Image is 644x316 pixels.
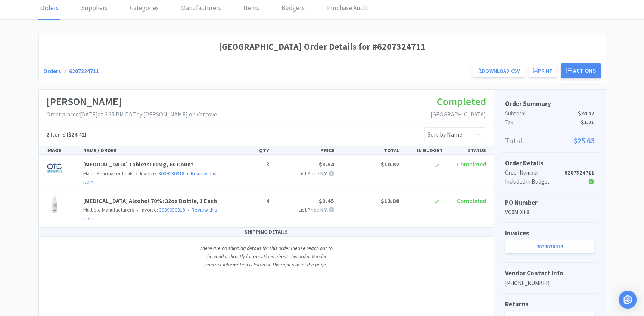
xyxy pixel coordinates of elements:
[83,206,217,221] a: Review this item
[159,206,185,213] a: 3039030918
[505,228,594,238] h5: Invoices
[83,170,134,177] span: Major Pharmaceuticals
[200,245,333,268] i: There are no shipping details for this order. Please reach out to the vendor directly for questio...
[135,170,139,177] span: •
[505,99,594,109] h5: Order Summary
[229,146,272,154] div: QTY
[581,118,594,127] span: $1.21
[43,40,601,54] h1: [GEOGRAPHIC_DATA] Order Details for #6207324711
[46,196,63,213] img: e5180844437e4d8c8ccd92b9704fca48_194933.jpeg
[186,170,190,177] span: •
[564,169,594,176] strong: 6207324711
[275,169,334,178] p: List Price: N/A
[272,146,337,154] div: PRICE
[457,197,486,204] span: Completed
[445,146,489,154] div: STATUS
[457,160,486,168] span: Completed
[46,110,217,119] p: Order placed: [DATE] at 3:35 PM PDT by [PERSON_NAME] on Vetcove
[402,146,445,154] div: IN BUDGET
[380,160,399,168] span: $10.62
[505,135,594,147] p: Total
[505,279,594,288] p: [PHONE_NUMBER]
[505,118,594,127] p: Tax
[46,160,63,176] img: f33afbabe27741a1bca1653b113dd79b_406866.jpeg
[380,197,399,204] span: $13.80
[275,206,334,214] p: List Price: N/A
[232,196,269,206] p: 4
[39,228,494,236] div: SHIPPING DETAILS
[505,198,594,208] h5: PO Number
[46,131,65,138] span: 2 Items
[619,291,637,309] div: Open Intercom Messenger
[46,93,217,110] h1: [PERSON_NAME]
[186,206,190,213] span: •
[134,206,185,213] span: Invoice:
[578,109,594,118] span: $24.42
[83,206,134,213] span: Multiple Manufacturers
[83,160,193,168] a: [MEDICAL_DATA] Tablets: 10Mg, 60 Count
[561,63,601,78] button: Actions
[158,170,184,177] a: 3039030918
[574,135,594,147] span: $25.63
[232,160,269,169] p: 3
[319,197,334,204] span: $3.45
[505,240,594,253] a: 3039030918
[528,65,557,77] button: Print
[505,268,594,278] h5: Vendor Contact Info
[472,65,525,77] a: Download CSV
[43,67,61,75] a: Orders
[43,146,81,154] div: IMAGE
[505,109,594,118] p: Subtotal
[134,170,184,177] span: Invoice:
[505,177,564,186] div: Included in Budget:
[80,146,229,154] div: NAME / ORDER
[136,206,140,213] span: •
[505,208,594,217] p: VC0MDIF8
[505,299,594,309] h5: Returns
[319,160,334,168] span: $3.54
[46,130,87,140] h5: ($24.42)
[437,95,486,108] span: Completed
[505,158,594,168] h5: Order Details
[337,146,402,154] div: TOTAL
[430,110,486,119] p: [GEOGRAPHIC_DATA]
[83,197,217,204] a: [MEDICAL_DATA] Alcohol 70%: 32oz Bottle, 1 Each
[505,168,564,177] div: Order Number:
[69,67,99,75] a: 6207324711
